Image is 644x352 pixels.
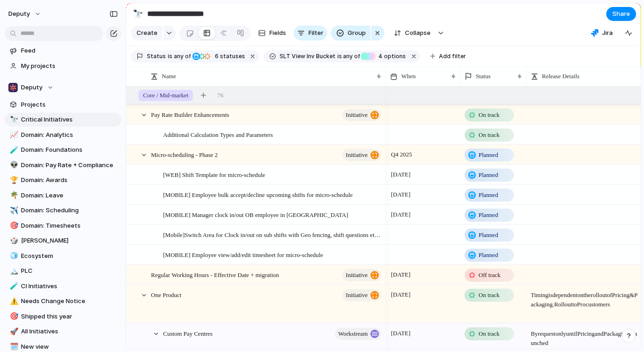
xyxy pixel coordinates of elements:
[163,328,212,338] span: Custom Pay Centres
[8,327,18,336] button: 🚀
[10,311,16,322] div: 🎯
[5,189,121,203] div: 🌴Domain: Leave
[5,173,121,187] div: 🏆Domain: Awards
[346,108,368,122] span: initiative
[8,266,18,276] button: 🏔️
[5,113,121,127] a: 🔭Critical Initiatives
[163,209,348,220] span: [MOBILE] Manager clock in/out OB employee in [GEOGRAPHIC_DATA]
[388,26,435,41] button: Collapse
[8,297,18,306] button: ⚠️
[5,279,121,293] a: 🧪CI Initiatives
[343,149,381,161] button: initiative
[5,98,121,112] a: Projects
[5,264,121,278] a: 🏔️PLC
[143,91,188,100] span: Core / Mid-market
[479,130,500,140] span: On track
[479,230,498,240] span: Planned
[5,143,121,157] div: 🧪Domain: Foundations
[5,325,121,338] a: 🚀All Initiatives
[10,115,16,125] div: 🔭
[21,282,118,291] span: CI Initiatives
[10,296,16,307] div: ⚠️
[10,326,16,337] div: 🚀
[192,51,247,61] button: 6 statuses
[5,294,121,308] div: ⚠️Needs Change Notice
[389,209,413,220] span: [DATE]
[5,234,121,248] a: 🎲[PERSON_NAME]
[280,52,336,61] span: SLT View Inv Bucket
[10,281,16,291] div: 🧪
[479,271,500,280] span: Off track
[542,72,580,81] span: Release Details
[212,53,220,60] span: 6
[389,149,414,160] span: Q4 2025
[389,289,413,300] span: [DATE]
[476,72,491,81] span: Status
[5,59,121,73] a: My projects
[331,26,370,41] button: Group
[151,269,279,280] span: Regular Working Hours - Effective Date + migration
[21,46,118,55] span: Feed
[361,51,408,61] button: 4 options
[10,250,16,261] div: 🧊
[8,145,18,155] button: 🧪
[172,52,191,61] span: any of
[10,220,16,231] div: 🎯
[163,169,265,180] span: [WEB] Shift Template for micro-schedule
[335,328,381,340] button: workstream
[612,9,630,19] span: Share
[21,61,118,71] span: My projects
[479,110,500,120] span: On track
[8,221,18,230] button: 🎯
[10,175,16,186] div: 🏆
[8,9,30,19] span: deputy
[8,251,18,261] button: 🧊
[212,52,245,61] span: statuses
[527,324,642,348] span: By request only until Pricing and Packaging is launched
[10,266,16,277] div: 🏔️
[346,149,368,162] span: initiative
[479,291,500,300] span: On track
[342,52,360,61] span: any of
[21,145,118,155] span: Domain: Foundations
[21,342,118,352] span: New view
[5,219,121,233] a: 🎯Domain: Timesheets
[10,190,16,201] div: 🌴
[294,26,327,41] button: Filter
[376,53,384,60] span: 4
[5,81,121,95] button: Deputy
[8,115,18,124] button: 🔭
[8,342,18,352] button: 🗓️
[131,26,162,41] button: Create
[5,128,121,142] a: 📈Domain: Analytics
[5,158,121,172] a: 👽Domain: Pay Rate + Compliance
[425,50,472,63] button: Add filter
[5,249,121,263] a: 🧊Ecosystem
[602,28,613,38] span: Jira
[21,130,118,140] span: Domain: Analytics
[21,297,118,306] span: Needs Change Notice
[8,206,18,215] button: ✈️
[389,328,413,339] span: [DATE]
[439,52,466,61] span: Add filter
[10,160,16,170] div: 👽
[346,269,368,282] span: initiative
[389,269,413,280] span: [DATE]
[151,289,181,300] span: One Product
[336,51,362,61] button: isany of
[4,7,46,21] button: deputy
[21,251,118,261] span: Ecosystem
[163,189,353,200] span: [MOBILE] Employee bulk accept/decline upcoming shifts for micro-schedule
[163,229,383,240] span: [Mobile]Switch Area for Clock in/out on sub shifts with Geo fencing, shift questions etc from sub...
[376,52,406,61] span: options
[137,28,158,38] span: Create
[21,312,118,321] span: Shipped this year
[10,145,16,156] div: 🧪
[346,289,368,302] span: initiative
[21,176,118,185] span: Domain: Awards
